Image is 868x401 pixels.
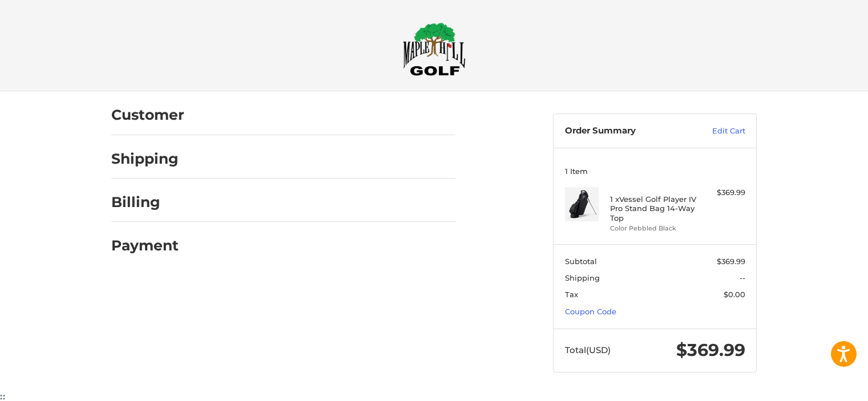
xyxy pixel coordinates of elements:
a: Coupon Code [565,307,616,316]
iframe: Google Customer Reviews [774,370,868,401]
span: Total (USD) [565,345,611,355]
h2: Customer [111,106,184,124]
li: Color Pebbled Black [610,224,697,233]
span: $369.99 [717,257,745,266]
h2: Shipping [111,150,179,168]
span: Shipping [565,273,600,282]
span: $0.00 [724,290,745,299]
span: -- [740,273,745,282]
h2: Payment [111,237,179,254]
h3: Order Summary [565,125,688,137]
img: Maple Hill Golf [403,22,466,76]
div: $369.99 [700,187,745,199]
h4: 1 x Vessel Golf Player IV Pro Stand Bag 14-Way Top [610,195,697,222]
iframe: Gorgias live chat messenger [11,352,135,390]
span: $369.99 [676,339,745,361]
a: Edit Cart [688,125,745,137]
span: Tax [565,290,578,299]
h2: Billing [111,193,178,211]
h3: 1 Item [565,167,745,176]
span: Subtotal [565,257,597,266]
